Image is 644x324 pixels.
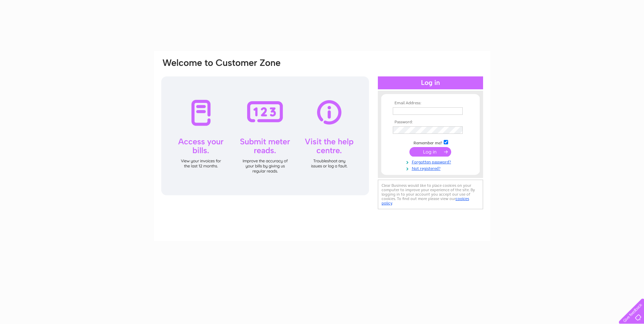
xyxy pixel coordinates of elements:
[393,165,470,171] a: Not registered?
[378,180,483,209] div: Clear Business would like to place cookies on your computer to improve your experience of the sit...
[391,101,470,106] th: Email Address:
[391,139,470,146] td: Remember me?
[382,196,469,205] a: cookies policy
[409,147,451,157] input: Submit
[393,158,470,165] a: Forgotten password?
[391,120,470,125] th: Password:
